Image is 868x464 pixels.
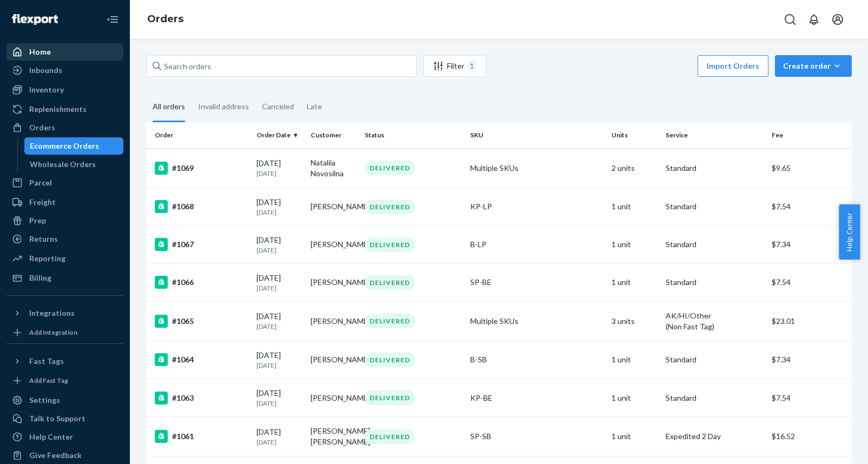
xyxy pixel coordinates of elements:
td: 1 unit [607,226,661,263]
a: Inventory [6,81,123,98]
td: [PERSON_NAME] [306,188,360,226]
div: [DATE] [257,273,302,293]
button: Create order [775,55,852,77]
div: #1068 [155,200,248,213]
td: 2 units [607,148,661,188]
div: Settings [29,395,60,406]
p: AK/HI/Other [666,310,763,321]
div: Wholesale Orders [30,159,96,170]
div: #1063 [155,392,248,405]
a: Add Integration [6,326,123,339]
a: Prep [6,212,123,229]
input: Search orders [146,55,417,77]
div: Canceled [262,92,294,121]
p: [DATE] [257,361,302,370]
p: Standard [666,201,763,212]
div: Help Center [29,432,73,442]
a: Replenishments [6,101,123,118]
button: Give Feedback [6,447,123,464]
ol: breadcrumbs [139,4,192,35]
td: $9.65 [767,148,852,188]
div: Home [29,47,51,57]
th: Order Date [252,122,306,148]
p: [DATE] [257,246,302,255]
div: Inventory [29,84,64,95]
p: Standard [666,277,763,288]
div: #1061 [155,430,248,443]
div: Prep [29,215,46,226]
p: [DATE] [257,399,302,408]
a: Wholesale Orders [24,156,124,173]
div: [DATE] [257,311,302,331]
td: [PERSON_NAME] [306,226,360,263]
th: Status [360,122,466,148]
a: Reporting [6,250,123,267]
div: DELIVERED [365,200,415,214]
p: Standard [666,354,763,365]
div: Create order [783,61,844,71]
div: #1064 [155,353,248,366]
div: DELIVERED [365,390,415,405]
div: [DATE] [257,350,302,370]
a: Home [6,43,123,61]
div: DELIVERED [365,161,415,175]
div: DELIVERED [365,237,415,252]
td: $16.52 [767,417,852,456]
div: DELIVERED [365,275,415,290]
p: [DATE] [257,438,302,447]
td: 1 unit [607,379,661,417]
button: Open Search Box [779,9,801,30]
div: KP-BE [470,393,603,403]
a: Billing [6,269,123,287]
td: $23.01 [767,301,852,341]
div: Orders [29,122,55,133]
div: KP-LP [470,201,603,212]
button: Open account menu [827,9,849,30]
div: DELIVERED [365,429,415,444]
div: 1 [468,59,476,72]
th: Order [146,122,252,148]
div: #1069 [155,162,248,175]
div: Invalid address [198,92,249,121]
div: Returns [29,234,58,244]
a: Help Center [6,428,123,446]
p: [DATE] [257,322,302,331]
span: Help Center [839,204,860,260]
div: Parcel [29,177,52,188]
div: Freight [29,197,56,208]
th: SKU [466,122,607,148]
td: $7.34 [767,226,852,263]
div: #1065 [155,315,248,328]
a: Freight [6,194,123,211]
div: DELIVERED [365,353,415,367]
img: Flexport logo [12,14,58,25]
div: Filter [424,59,485,72]
div: [DATE] [257,427,302,447]
div: Customer [311,130,356,140]
div: Add Integration [29,328,77,337]
div: Integrations [29,308,75,319]
button: Fast Tags [6,353,123,370]
div: Talk to Support [29,413,86,424]
div: Replenishments [29,104,87,115]
div: #1067 [155,238,248,251]
a: Parcel [6,174,123,191]
a: Add Fast Tag [6,374,123,387]
td: Multiple SKUs [466,301,607,341]
p: Standard [666,163,763,174]
button: Integrations [6,304,123,322]
p: [DATE] [257,283,302,293]
a: Settings [6,392,123,409]
td: 1 unit [607,263,661,301]
p: Standard [666,239,763,250]
div: Add Fast Tag [29,376,68,385]
div: Reporting [29,253,65,264]
div: SP-SB [470,431,603,442]
a: Orders [147,13,183,25]
div: Fast Tags [29,356,64,367]
div: (Non Fast Tag) [666,321,763,332]
td: Nataliia Novosilna [306,148,360,188]
td: 1 unit [607,188,661,226]
a: Inbounds [6,62,123,79]
div: Inbounds [29,65,62,76]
